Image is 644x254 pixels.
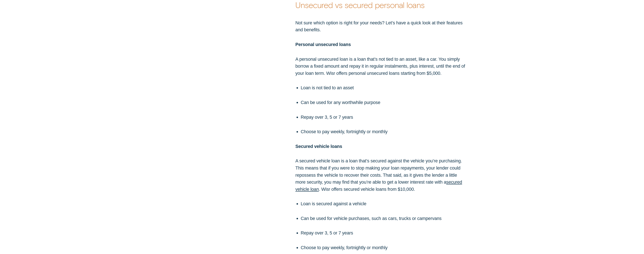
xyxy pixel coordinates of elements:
p: Can be used for vehicle purchases, such as cars, trucks or campervans [301,215,465,222]
strong: Secured vehicle loans [295,144,342,149]
p: Loan is not tied to an asset [301,84,465,91]
p: A secured vehicle loan is a loan that’s secured against the vehicle you’re purchasing. This means... [295,157,465,193]
p: Can be used for any worthwhile purpose [301,99,465,106]
p: Not sure which option is right for your needs? Let’s have a quick look at their features and bene... [295,19,465,33]
a: secured vehicle loan [295,179,462,192]
p: Loan is secured against a vehicle [301,200,465,207]
p: A personal unsecured loan is a loan that’s not tied to an asset, like a car. You simply borrow a ... [295,56,465,77]
p: Choose to pay weekly, fortnightly or monthly [301,244,465,251]
strong: Personal unsecured loans [295,42,351,47]
p: Choose to pay weekly, fortnightly or monthly [301,128,465,135]
p: Repay over 3, 5 or 7 years [301,114,465,121]
p: Repay over 3, 5 or 7 years [301,229,465,237]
